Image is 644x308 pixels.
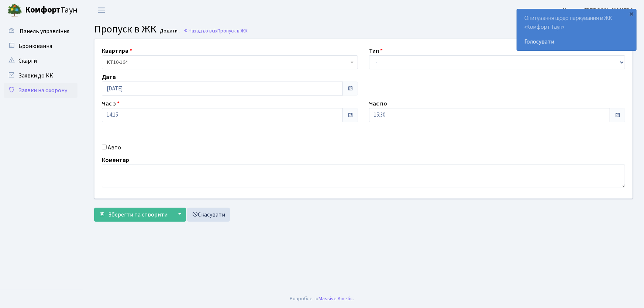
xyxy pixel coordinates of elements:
[159,28,180,34] small: Додати .
[4,53,78,68] a: Скарги
[102,73,116,82] label: Дата
[369,99,387,108] label: Час по
[94,208,172,222] button: Зберегти та створити
[517,9,636,51] div: Опитування щодо паркування в ЖК «Комфорт Таун»
[102,156,129,165] label: Коментар
[107,59,113,66] b: КТ
[4,24,78,39] a: Панель управління
[217,27,248,34] span: Пропуск в ЖК
[4,83,78,98] a: Заявки на охорону
[369,46,383,55] label: Тип
[4,39,78,53] a: Бронювання
[92,4,111,16] button: Переключити навігацію
[102,46,132,55] label: Квартира
[25,4,78,17] span: Таун
[108,211,168,219] span: Зберегти та створити
[524,37,629,46] a: Голосувати
[102,55,358,69] span: <b>КТ</b>&nbsp;&nbsp;&nbsp;&nbsp;10-164
[20,27,69,35] span: Панель управління
[25,4,61,16] b: Комфорт
[94,22,156,37] span: Пропуск в ЖК
[187,208,230,222] a: Скасувати
[183,27,248,34] a: Назад до всіхПропуск в ЖК
[290,295,354,303] div: Розроблено .
[102,99,120,108] label: Час з
[4,68,78,83] a: Заявки до КК
[107,59,349,66] span: <b>КТ</b>&nbsp;&nbsp;&nbsp;&nbsp;10-164
[563,6,635,15] a: Цитрус [PERSON_NAME] А.
[319,295,353,302] a: Massive Kinetic
[108,143,121,152] label: Авто
[7,3,22,18] img: logo.png
[628,10,636,17] div: ×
